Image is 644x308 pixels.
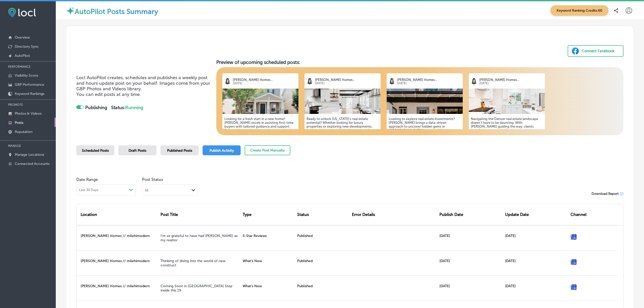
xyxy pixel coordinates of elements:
[568,45,623,57] button: Connect Facebook
[503,276,569,301] div: [DATE]
[111,105,143,110] strong: Status:
[145,188,148,192] div: All
[167,148,192,153] span: Published Posts
[295,250,350,276] div: Published
[592,192,619,196] span: Download Report
[216,59,624,65] h3: Preview of upcoming scheduled posts:
[387,89,463,114] img: 175442640591809f02-ebbd-445e-a52b-717ae1e2c8a5_humbolt2.jpg
[550,5,609,16] span: Keyword Ranking Credits: 60
[125,105,143,110] span: Running
[241,204,295,225] div: Type
[469,89,545,114] img: 1754426427de2656cd-de24-48cb-ab60-57b7961d3d6e_kyliefitts_3216claytonstreet_17.jpg
[437,250,503,276] div: [DATE]
[77,250,158,276] div: [PERSON_NAME] Homes // milehimodern
[15,162,49,166] p: Connected Accounts
[582,47,615,55] div: Connect Facebook
[82,148,109,153] span: Scheduled Posts
[76,177,98,182] label: Date Range
[568,204,618,225] div: Channel
[437,276,503,301] div: [DATE]
[479,78,543,82] p: [PERSON_NAME] Homes...
[8,8,36,17] img: fda3e92497d09a02dc62c9cd864e3231.png
[350,204,437,225] div: Error Details
[479,82,543,85] p: [DATE]
[77,225,158,250] div: [PERSON_NAME] Homes // milehimodern
[305,89,381,114] img: 175442639692956a79-f290-4b1b-9edd-f3accc3ffb56_kyliefitts_2203grapest_22_1.jpg
[85,105,107,110] strong: Publishing
[315,82,378,85] p: [DATE]
[241,225,295,250] div: 5-Star Reviews
[307,78,313,84] img: logo
[15,130,32,134] p: Reputation
[15,44,39,49] p: Directory Sync
[158,204,240,225] div: Post Title
[437,204,503,225] div: Publish Date
[160,284,232,293] a: Coming Soon in [GEOGRAPHIC_DATA] Step inside this 19
[471,78,477,84] img: logo
[241,250,295,276] div: What's New
[503,225,569,250] div: [DATE]
[160,234,238,242] a: I’m so grateful to have had [PERSON_NAME] as my realtor
[79,188,98,192] span: Last 30 Days
[245,145,290,155] button: Create Post Manually
[222,89,298,114] img: 17544263954dbe7f85-9a29-494b-b15b-832895dcc775_kyliefitts_4488sindependencect_01_1.jpg
[389,78,395,84] img: logo
[15,92,44,96] p: Keyword Rankings
[15,152,44,157] p: Manage Locations
[77,204,158,225] div: Location
[76,75,210,92] span: Locl AutoPilot creates, schedules and publishes a weekly post and hours update post on your behal...
[295,225,350,250] div: Published
[471,117,543,159] h5: Navigating the Denver real estate landscape doesn’t have to be daunting. With [PERSON_NAME] guidi...
[142,177,198,182] span: Post Status
[295,276,350,301] div: Published
[241,276,295,301] div: What's New
[233,82,296,85] p: [DATE]
[503,250,569,276] div: [DATE]
[15,35,30,40] p: Overview
[15,121,23,125] p: Posts
[209,148,234,153] span: Publish Activity
[15,82,44,87] p: GBP Performance
[75,7,158,16] label: AutoPilot Posts Summary
[503,204,569,225] div: Update Date
[397,82,460,85] p: [DATE]
[15,54,30,58] p: AutoPilot
[129,148,146,153] span: Draft Posts
[233,78,296,82] p: [PERSON_NAME] Homes...
[224,117,296,155] h5: Looking for a fresh start in a new home? [PERSON_NAME] excels in assisting first-time buyers with...
[66,6,75,15] img: autopilot-icon
[307,117,379,159] h5: Ready to unlock [US_STATE]'s real estate potential? Whether looking for luxury properties or expl...
[315,78,378,82] p: [PERSON_NAME] Homes...
[397,78,460,82] p: [PERSON_NAME] Homes...
[15,73,38,78] p: Visibility Score
[160,259,225,267] a: Thinking of diving into the world of new construct
[15,111,42,116] p: Photos & Videos
[295,204,350,225] div: Status
[437,225,503,250] div: [DATE]
[76,92,141,97] span: You can edit posts at any time.
[224,78,231,84] img: logo
[77,276,158,301] div: [PERSON_NAME] Homes // milehimodern
[389,117,461,159] h5: Looking to explore real estate investments? [PERSON_NAME] brings a data-driven approach to uncove...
